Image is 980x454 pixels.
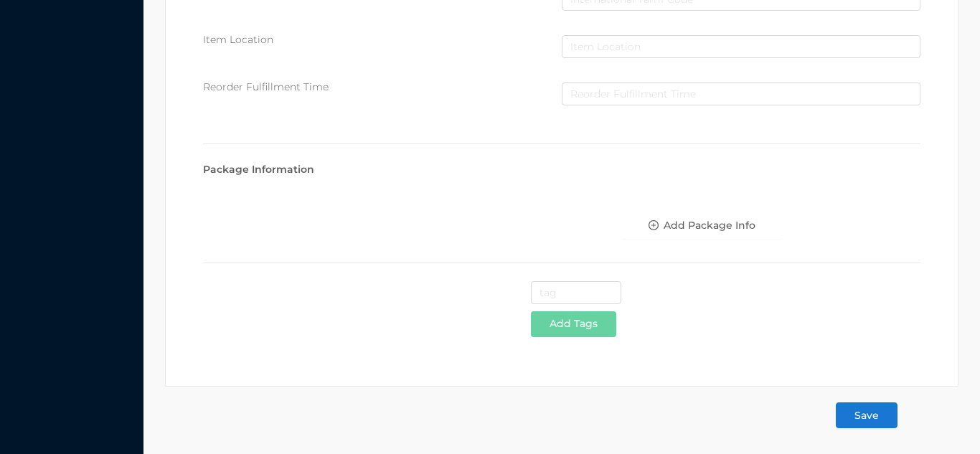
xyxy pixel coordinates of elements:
[531,311,616,337] button: Add Tags
[203,162,920,177] div: Package Information
[562,82,920,105] input: Reorder Fulfillment Time
[203,80,562,95] div: Reorder Fulfillment Time
[203,32,562,47] div: Item Location
[836,402,897,428] button: Save
[621,213,783,239] button: icon: plus-circle-oAdd Package Info
[562,35,920,58] input: Item Location
[531,281,622,304] input: tag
